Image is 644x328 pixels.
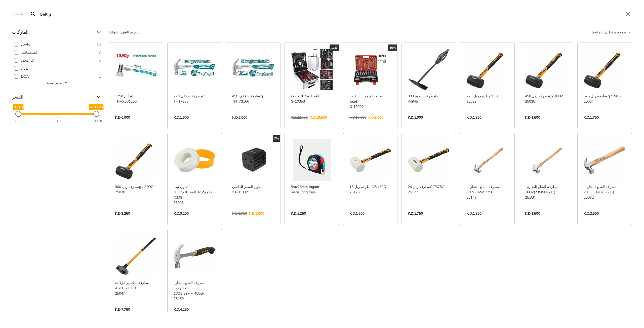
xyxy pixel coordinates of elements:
[47,80,62,85] span: عرض المزيد
[12,13,24,15] img: Close
[91,119,102,123] div: K.D.120
[99,66,101,71] span: 4
[109,30,113,34] strong: 43
[99,58,101,63] span: 5
[591,28,632,36] button: Sorted by:Relevance Sort
[624,10,632,18] button: Close
[109,28,140,36] div: نتائج تم العثور عليها
[12,28,93,36] span: الماركات
[273,135,280,142] div: 7%
[330,44,339,51] div: 11%
[30,11,36,17] svg: يبحث
[12,72,103,80] button: DCA 2
[12,48,103,56] button: كيستينماشر 8
[12,40,103,48] button: تولسن 16
[609,28,626,36] span: Relevance
[12,93,93,101] span: السعر
[93,111,99,117] div: السعر الأقصى
[388,44,397,51] div: 10%
[21,42,31,47] span: تولسن
[21,58,34,63] span: غير محدد
[21,50,38,55] span: كيستينماشر
[99,74,101,79] span: 2
[15,111,21,117] div: الحد الأدنى للسعر
[39,8,621,20] input: ابحث...
[626,29,632,35] svg: Sort
[97,42,101,47] span: 16
[15,119,22,123] div: K.D.0
[53,119,62,123] div: K.D.60
[12,80,103,85] button: عرض المزيد
[12,56,103,64] button: غير محدد 5
[21,74,29,79] span: DCA
[12,64,103,72] button: توتال 4
[21,66,28,71] span: توتال
[99,50,101,55] span: 8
